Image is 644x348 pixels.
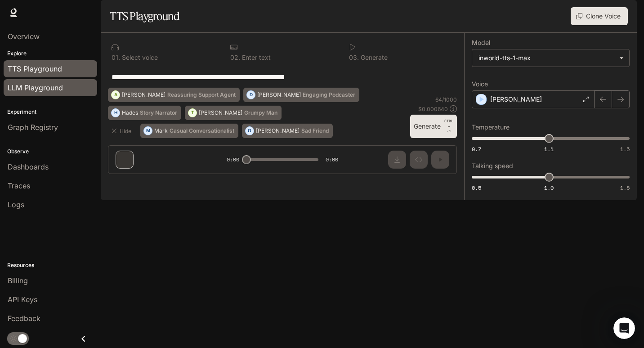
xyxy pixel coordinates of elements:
span: 1.0 [544,184,554,192]
button: D[PERSON_NAME]Engaging Podcaster [243,88,359,102]
p: Story Narrator [140,110,177,116]
div: M [144,124,152,138]
span: 1.5 [620,184,630,192]
button: MMarkCasual Conversationalist [140,124,238,138]
p: Hades [122,110,138,116]
p: Model [472,40,490,46]
button: Clone Voice [571,7,628,25]
p: 0 3 . [349,54,359,61]
p: 64 / 1000 [435,96,457,103]
p: Voice [472,81,488,87]
h1: TTS Playground [110,7,179,25]
p: 0 2 . [230,54,240,61]
p: Select voice [120,54,158,61]
iframe: Intercom live chat [613,317,635,339]
p: ⏎ [444,118,453,134]
p: Casual Conversationalist [170,128,234,134]
div: D [247,88,255,102]
p: Temperature [472,124,510,130]
button: T[PERSON_NAME]Grumpy Man [185,106,282,120]
p: Sad Friend [301,128,329,134]
p: Mark [154,128,168,134]
p: CTRL + [444,118,453,129]
button: A[PERSON_NAME]Reassuring Support Agent [108,88,240,102]
div: T [188,106,197,120]
button: Hide [108,124,137,138]
div: A [112,88,120,102]
button: GenerateCTRL +⏎ [410,115,457,138]
p: [PERSON_NAME] [257,92,301,98]
p: 0 1 . [112,54,120,61]
span: 0.5 [472,184,481,192]
div: inworld-tts-1-max [472,49,629,67]
div: inworld-tts-1-max [479,54,615,62]
p: Engaging Podcaster [303,92,355,98]
p: [PERSON_NAME] [256,128,300,134]
p: $ 0.000640 [418,105,448,113]
p: Talking speed [472,163,513,169]
span: 1.5 [620,145,630,153]
p: Grumpy Man [244,110,277,116]
p: [PERSON_NAME] [199,110,242,116]
button: HHadesStory Narrator [108,106,181,120]
p: Enter text [240,54,271,61]
p: Generate [359,54,388,61]
p: Reassuring Support Agent [167,92,236,98]
div: O [246,124,254,138]
span: 1.1 [544,145,554,153]
p: [PERSON_NAME] [490,95,542,104]
span: 0.7 [472,145,481,153]
p: [PERSON_NAME] [122,92,165,98]
button: O[PERSON_NAME]Sad Friend [242,124,333,138]
div: H [112,106,120,120]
